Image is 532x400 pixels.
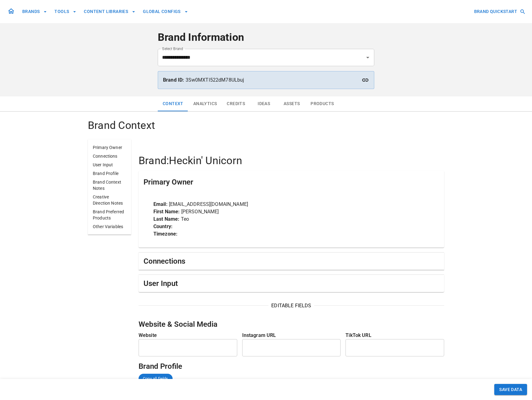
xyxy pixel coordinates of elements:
[81,6,138,17] button: CONTENT LIBRARIES
[153,216,180,222] strong: Last Name:
[93,162,126,168] p: User Input
[144,256,185,266] h5: Connections
[93,153,126,159] p: Connections
[139,376,172,382] span: Copy all fields
[93,209,126,221] p: Brand Preferred Products
[93,144,126,151] p: Primary Owner
[153,201,168,207] strong: Email:
[20,6,49,17] button: BRANDS
[139,319,444,329] h5: Website & Social Media
[52,6,79,17] button: TOOLS
[144,177,193,187] h5: Primary Owner
[139,332,237,339] p: Website
[242,332,341,339] p: Instagram URL
[139,275,444,292] div: User Input
[93,194,126,206] p: Creative Direction Notes
[162,46,183,51] label: Select Brand
[188,96,222,111] button: Analytics
[140,6,191,17] button: GLOBAL CONFIGS
[250,96,278,111] button: Ideas
[345,332,444,339] p: TikTok URL
[153,215,429,223] p: Teo
[163,77,184,83] strong: Brand ID:
[268,302,314,309] span: EDITABLE FIELDS
[363,53,372,62] button: Open
[139,253,444,270] div: Connections
[88,119,444,132] h4: Brand Context
[139,171,444,193] div: Primary Owner
[93,179,126,191] p: Brand Context Notes
[153,231,178,237] strong: Timezone:
[93,170,126,177] p: Brand Profile
[153,209,180,215] strong: First Name:
[153,223,173,229] strong: Country:
[158,31,374,44] h4: Brand Information
[494,384,527,395] button: SAVE DATA
[472,6,527,17] button: BRAND QUICKSTART
[139,154,444,167] h4: Brand: Heckin' Unicorn
[153,201,429,208] p: [EMAIL_ADDRESS][DOMAIN_NAME]
[278,96,306,111] button: Assets
[163,76,369,84] p: 3Sw0MXTl522dM78ULbuj
[139,374,173,384] div: Copy all fields
[153,208,429,215] p: [PERSON_NAME]
[93,223,126,230] p: Other Variables
[222,96,250,111] button: Credits
[306,96,339,111] button: Products
[144,279,178,288] h5: User Input
[139,361,444,371] h5: Brand Profile
[158,96,188,111] button: Context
